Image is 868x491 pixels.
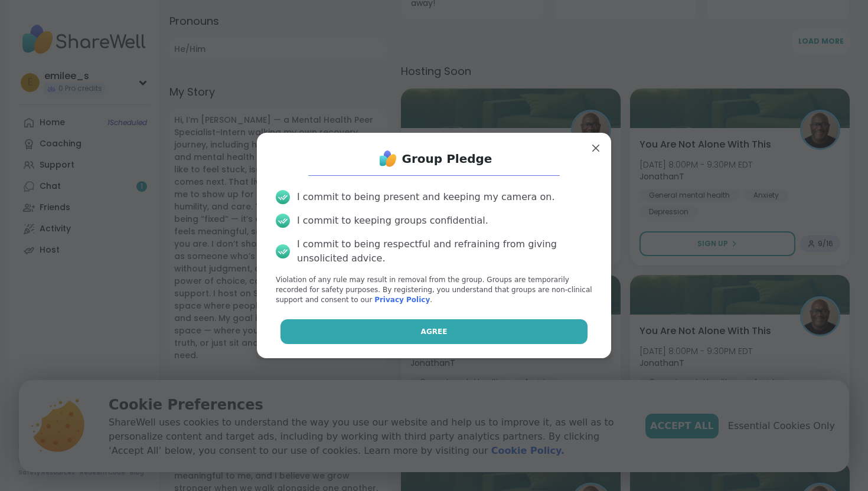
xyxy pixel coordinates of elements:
span: Agree [421,326,448,337]
div: I commit to being present and keeping my camera on. [297,190,554,204]
p: Violation of any rule may result in removal from the group. Groups are temporarily recorded for s... [276,275,592,305]
div: I commit to keeping groups confidential. [297,214,488,228]
button: Agree [280,319,588,344]
a: Privacy Policy [374,296,430,304]
img: ShareWell Logo [376,147,400,171]
h1: Group Pledge [402,150,492,167]
div: I commit to being respectful and refraining from giving unsolicited advice. [297,237,592,266]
